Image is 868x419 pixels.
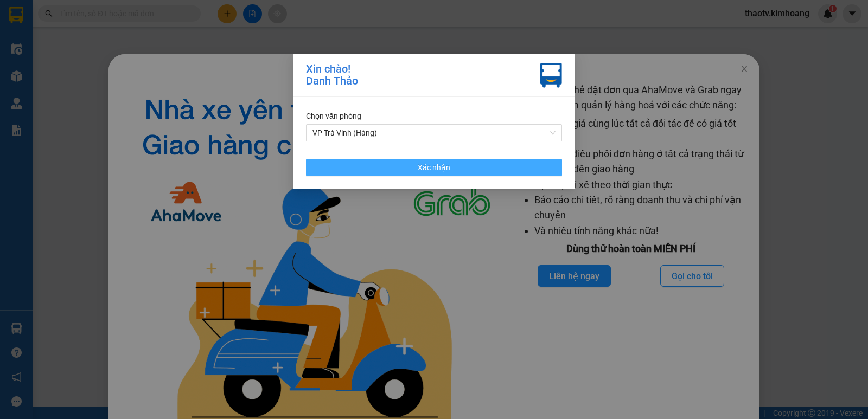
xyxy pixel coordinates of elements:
img: vxr-icon [540,63,562,88]
button: Xác nhận [306,159,562,176]
div: Xin chào! Danh Thảo [306,63,358,88]
span: Xác nhận [418,162,450,173]
span: VP Trà Vinh (Hàng) [312,125,556,141]
div: Chọn văn phòng [306,110,562,122]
